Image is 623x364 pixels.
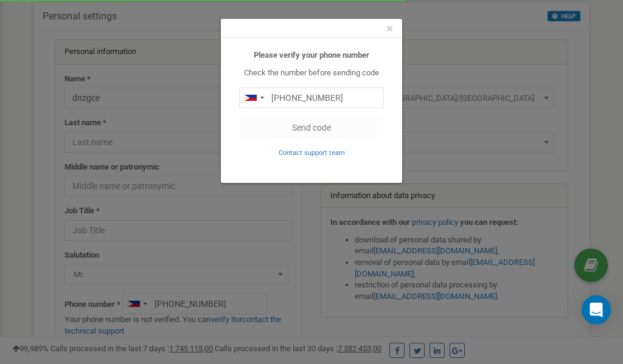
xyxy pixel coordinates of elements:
[279,149,345,157] small: Contact support team
[239,67,384,79] p: Check the number before sending code
[279,148,345,157] a: Contact support team
[239,88,384,108] input: 0905 123 4567
[582,295,611,325] div: Open Intercom Messenger
[254,50,369,60] b: Please verify your phone number
[386,21,393,36] span: ×
[239,117,384,138] button: Send code
[240,88,268,108] div: Telephone country code
[386,22,393,35] button: Close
